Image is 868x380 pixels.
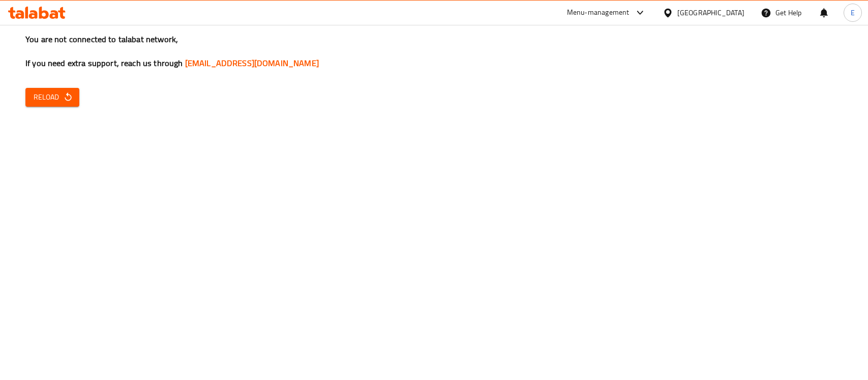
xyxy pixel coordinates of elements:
span: E [851,7,855,18]
h3: You are not connected to talabat network, If you need extra support, reach us through [25,34,843,69]
button: Reload [25,88,79,107]
div: Menu-management [567,7,630,19]
div: [GEOGRAPHIC_DATA] [677,7,744,18]
span: Reload [34,91,71,104]
a: [EMAIL_ADDRESS][DOMAIN_NAME] [185,55,319,71]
